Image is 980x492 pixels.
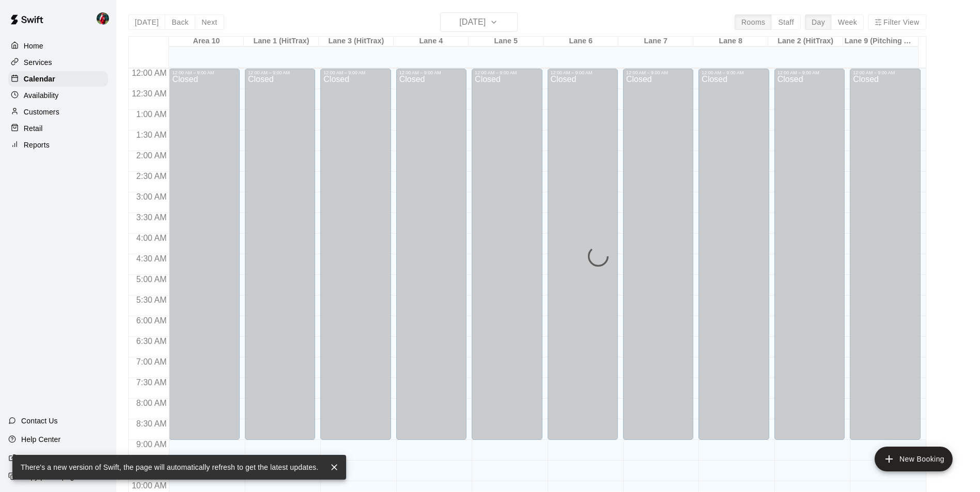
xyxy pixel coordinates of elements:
p: Help Center [21,434,60,445]
a: Reports [8,137,108,153]
span: 5:30 AM [134,296,169,304]
div: 12:00 AM – 9:00 AM: Closed [623,69,693,440]
a: Home [8,38,108,54]
a: Customers [8,104,108,120]
div: 12:00 AM – 9:00 AM [626,70,690,75]
div: 12:00 AM – 9:00 AM [777,70,842,75]
div: Closed [248,75,312,444]
span: 12:00 AM [129,69,169,77]
span: 9:00 AM [134,440,169,449]
span: 10:00 AM [129,481,169,490]
span: 2:00 AM [134,151,169,160]
div: 12:00 AM – 9:00 AM [702,70,766,75]
div: 12:00 AM – 9:00 AM: Closed [548,69,618,440]
span: 8:00 AM [134,399,169,407]
p: Calendar [24,74,55,84]
div: 12:00 AM – 9:00 AM [475,70,539,75]
span: 1:30 AM [134,130,169,139]
div: Lane 4 [394,37,469,46]
span: 8:30 AM [134,419,169,428]
span: 12:30 AM [129,89,169,98]
span: 4:30 AM [134,254,169,263]
span: 3:30 AM [134,213,169,222]
span: 4:00 AM [134,234,169,242]
div: 12:00 AM – 9:00 AM: Closed [472,69,542,440]
p: Services [24,57,52,68]
div: Closed [626,75,690,444]
button: add [875,447,953,471]
p: Contact Us [21,416,58,426]
img: Kyle Bunn [97,12,109,25]
a: Retail [8,121,108,136]
div: Area 10 [169,37,244,46]
div: Closed [551,75,615,444]
div: Lane 7 [618,37,693,46]
div: 12:00 AM – 9:00 AM: Closed [320,69,391,440]
div: 12:00 AM – 9:00 AM [248,70,312,75]
span: 6:00 AM [134,316,169,325]
div: 12:00 AM – 9:00 AM [323,70,387,75]
span: 7:00 AM [134,357,169,366]
div: 12:00 AM – 9:00 AM [551,70,615,75]
div: Lane 1 (HitTrax) [244,37,319,46]
div: 12:00 AM – 9:00 AM [399,70,463,75]
span: 6:30 AM [134,337,169,346]
p: Retail [24,123,43,134]
div: 12:00 AM – 9:00 AM [172,70,236,75]
div: Closed [172,75,236,444]
span: 3:00 AM [134,192,169,201]
p: Home [24,41,43,51]
div: Lane 8 [693,37,768,46]
span: 7:30 AM [134,378,169,387]
div: 12:00 AM – 9:00 AM: Closed [850,69,920,440]
a: Services [8,55,108,70]
div: Closed [475,75,539,444]
div: There's a new version of Swift, the page will automatically refresh to get the latest updates. [21,458,318,477]
div: 12:00 AM – 9:00 AM: Closed [245,69,315,440]
div: Closed [853,75,917,444]
div: Lane 6 [543,37,618,46]
div: Closed [399,75,463,444]
div: 12:00 AM – 9:00 AM: Closed [774,69,845,440]
span: 1:00 AM [134,110,169,119]
div: 12:00 AM – 9:00 AM: Closed [396,69,466,440]
p: Availability [24,90,59,101]
div: 12:00 AM – 9:00 AM: Closed [169,69,239,440]
span: 2:30 AM [134,172,169,181]
button: close [326,460,342,475]
div: Closed [777,75,842,444]
div: 12:00 AM – 9:00 AM: Closed [698,69,769,440]
p: Customers [24,107,59,117]
div: Lane 3 (HitTrax) [319,37,394,46]
div: Kyle Bunn [95,8,116,29]
div: Lane 5 [469,37,543,46]
a: Calendar [8,71,108,87]
span: 5:00 AM [134,275,169,284]
a: Availability [8,88,108,103]
div: Lane 9 (Pitching Area) [843,37,918,46]
p: Reports [24,140,50,150]
div: Closed [702,75,766,444]
div: Lane 2 (HitTrax) [768,37,843,46]
div: Closed [323,75,387,444]
div: 12:00 AM – 9:00 AM [853,70,917,75]
p: View public page [21,453,77,463]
